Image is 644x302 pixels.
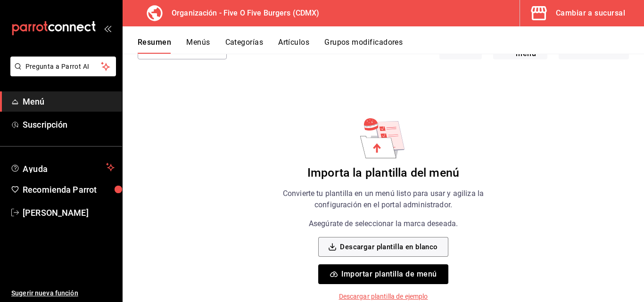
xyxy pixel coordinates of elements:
[339,292,428,302] p: Descargar plantilla de ejemplo
[11,288,115,298] span: Sugerir nueva función
[318,237,448,257] button: Descargar plantilla en blanco
[138,38,644,54] div: navigation tabs
[23,162,102,173] span: Ayuda
[23,95,115,108] span: Menú
[309,218,458,229] p: Asegúrate de seleccionar la marca deseada.
[324,38,403,54] button: Grupos modificadores
[307,166,459,180] h6: Importa la plantilla del menú
[104,24,111,32] button: open_drawer_menu
[318,264,448,284] button: Importar plantilla de menú
[23,206,115,219] span: [PERSON_NAME]
[138,38,171,54] button: Resumen
[186,38,210,54] button: Menús
[7,68,116,78] a: Pregunta a Parrot AI
[25,62,101,72] span: Pregunta a Parrot AI
[23,183,115,196] span: Recomienda Parrot
[23,118,115,131] span: Suscripción
[164,8,319,19] h3: Organización - Five O Five Burgers (CDMX)
[278,38,309,54] button: Artículos
[225,38,264,54] button: Categorías
[10,57,116,76] button: Pregunta a Parrot AI
[264,188,502,211] p: Convierte tu plantilla en un menú listo para usar y agiliza la configuración en el portal adminis...
[556,7,625,20] div: Cambiar a sucursal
